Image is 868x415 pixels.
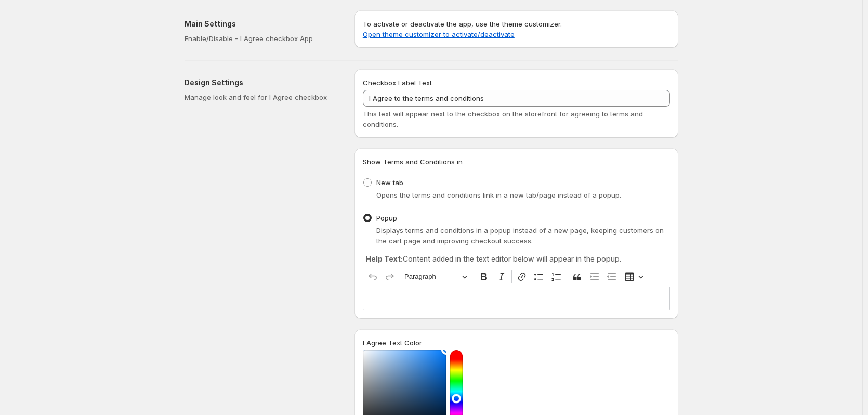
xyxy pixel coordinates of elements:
[185,19,338,29] h2: Main Settings
[376,214,397,222] span: Popup
[185,92,338,102] p: Manage look and feel for I Agree checkbox
[363,267,670,287] div: Editor toolbar
[185,77,338,88] h2: Design Settings
[376,226,664,245] span: Displays terms and conditions in a popup instead of a new page, keeping customers on the cart pag...
[404,270,458,283] span: Paragraph
[363,110,643,128] span: This text will appear next to the checkbox on the storefront for agreeing to terms and conditions.
[400,269,471,285] button: Paragraph, Heading
[363,338,422,348] label: I Agree Text Color
[363,79,432,87] span: Checkbox Label Text
[376,191,621,199] span: Opens the terms and conditions link in a new tab/page instead of a popup.
[365,254,403,263] strong: Help Text:
[376,178,403,187] span: New tab
[365,254,667,264] p: Content added in the text editor below will appear in the popup.
[363,158,463,166] span: Show Terms and Conditions in
[363,30,515,38] a: Open theme customizer to activate/deactivate
[363,19,670,40] p: To activate or deactivate the app, use the theme customizer.
[185,33,338,44] p: Enable/Disable - I Agree checkbox App
[363,287,670,310] div: Editor editing area: main. Press Alt+0 for help.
